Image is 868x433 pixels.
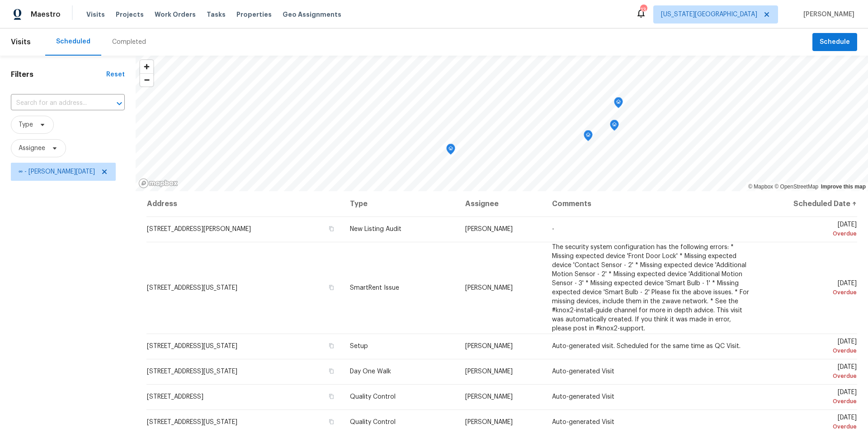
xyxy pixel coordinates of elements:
a: Improve this map [821,184,866,190]
div: Scheduled [56,37,90,46]
span: [PERSON_NAME] [800,10,854,19]
span: [PERSON_NAME] [465,394,513,400]
span: Work Orders [155,10,196,19]
th: Comments [545,191,758,216]
h1: Filters [11,70,106,79]
span: [DATE] [765,389,857,406]
span: [DATE] [765,280,857,297]
span: [STREET_ADDRESS][US_STATE] [147,419,237,425]
th: Address [146,191,343,216]
span: Maestro [31,10,61,19]
span: Day One Walk [350,368,391,375]
span: [PERSON_NAME] [465,226,513,232]
span: [PERSON_NAME] [465,368,513,375]
button: Copy Address [327,283,335,292]
canvas: Map [136,56,868,191]
span: [STREET_ADDRESS] [147,394,203,400]
span: Auto-generated visit. Scheduled for the same time as QC Visit. [552,343,741,349]
div: Overdue [765,397,857,406]
span: - [552,226,554,232]
button: Zoom out [140,73,153,86]
span: [US_STATE][GEOGRAPHIC_DATA] [661,10,757,19]
span: [DATE] [765,364,857,381]
span: [PERSON_NAME] [465,419,513,425]
button: Copy Address [327,392,335,400]
button: Schedule [812,33,857,52]
div: Overdue [765,372,857,381]
span: Tasks [207,11,226,18]
span: SmartRent Issue [350,285,399,291]
div: Map marker [584,130,593,144]
span: Assignee [19,144,45,153]
div: Map marker [610,120,619,134]
div: Reset [106,70,125,79]
span: [STREET_ADDRESS][PERSON_NAME] [147,226,251,232]
span: Projects [116,10,144,19]
span: Auto-generated Visit [552,394,614,400]
th: Type [343,191,458,216]
span: Quality Control [350,394,396,400]
button: Open [113,97,126,110]
span: Visits [86,10,105,19]
span: Properties [236,10,272,19]
button: Copy Address [327,225,335,233]
span: Visits [11,32,31,52]
div: Map marker [446,144,455,158]
a: Mapbox homepage [138,178,178,188]
span: Setup [350,343,368,349]
span: The security system configuration has the following errors: * Missing expected device 'Front Door... [552,244,749,332]
div: Overdue [765,288,857,297]
button: Copy Address [327,342,335,350]
div: 13 [640,5,646,14]
span: Auto-generated Visit [552,368,614,375]
a: OpenStreetMap [774,184,818,190]
span: Auto-generated Visit [552,419,614,425]
a: Mapbox [748,184,773,190]
div: Overdue [765,422,857,431]
th: Scheduled Date ↑ [758,191,857,216]
div: Completed [112,38,146,47]
span: [DATE] [765,339,857,355]
th: Assignee [458,191,545,216]
span: [PERSON_NAME] [465,285,513,291]
input: Search for an address... [11,96,99,110]
div: Overdue [765,229,857,238]
span: [DATE] [765,414,857,431]
span: Schedule [820,37,850,48]
div: Overdue [765,346,857,355]
span: [PERSON_NAME] [465,343,513,349]
div: Map marker [614,97,623,111]
span: Zoom out [140,74,153,86]
span: [STREET_ADDRESS][US_STATE] [147,285,237,291]
button: Copy Address [327,367,335,375]
span: Geo Assignments [283,10,341,19]
span: Quality Control [350,419,396,425]
span: [STREET_ADDRESS][US_STATE] [147,368,237,375]
span: [DATE] [765,221,857,238]
button: Copy Address [327,418,335,426]
span: New Listing Audit [350,226,401,232]
span: [STREET_ADDRESS][US_STATE] [147,343,237,349]
span: ∞ - [PERSON_NAME][DATE] [19,167,95,176]
button: Zoom in [140,60,153,73]
span: Type [19,120,33,129]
